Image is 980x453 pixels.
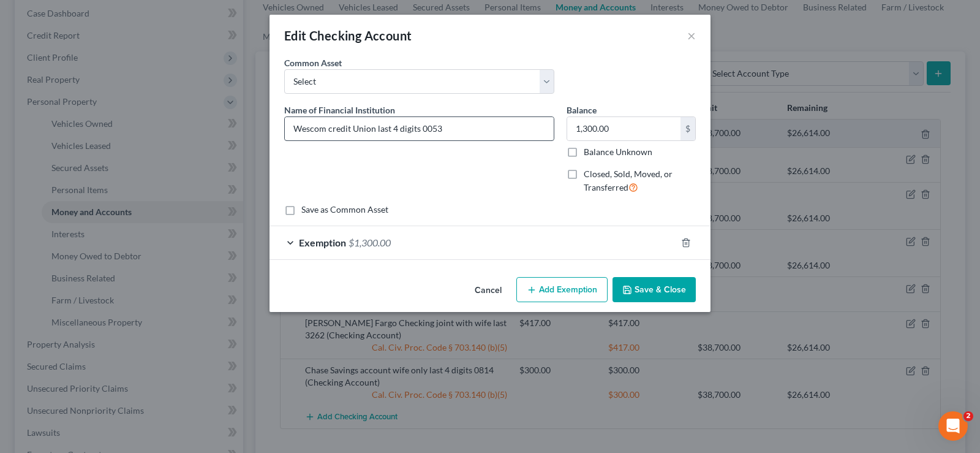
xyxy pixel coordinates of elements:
span: Exemption [299,237,346,248]
span: Closed, Sold, Moved, or Transferred [584,169,673,192]
label: Balance Unknown [584,146,652,158]
iframe: Intercom live chat [938,411,968,441]
label: Save as Common Asset [301,204,388,216]
span: $1,300.00 [349,237,391,248]
input: 0.00 [567,117,680,140]
button: Save & Close [612,277,696,303]
div: Edit Checking Account [284,27,412,44]
input: Enter name... [285,117,554,140]
span: 2 [963,411,973,421]
label: Common Asset [284,56,342,69]
button: Cancel [465,278,511,303]
span: Name of Financial Institution [284,105,395,115]
div: $ [680,117,695,140]
button: Add Exemption [516,277,608,303]
button: × [687,28,696,43]
label: Balance [567,104,597,116]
